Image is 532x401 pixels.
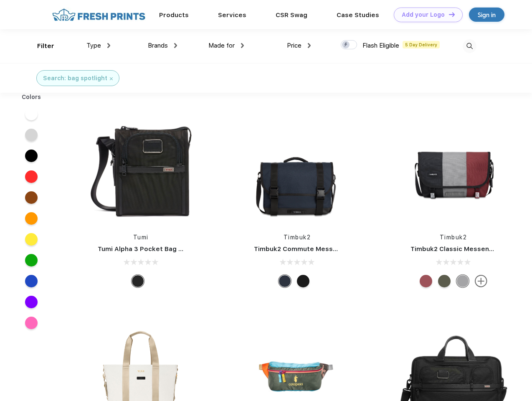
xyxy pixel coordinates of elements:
img: dropdown.png [174,43,177,48]
img: desktop_search.svg [463,39,476,53]
div: Eco Nautical [279,275,291,287]
img: func=resize&h=266 [241,114,352,225]
a: Sign in [469,8,504,22]
span: Brands [148,42,168,49]
span: Made for [208,42,235,49]
img: DT [449,12,455,17]
a: Timbuk2 [284,234,311,241]
div: Eco Collegiate Red [420,275,432,287]
img: fo%20logo%202.webp [50,8,148,22]
a: Tumi Alpha 3 Pocket Bag Small [98,245,195,253]
div: Add your Logo [402,11,445,18]
img: more.svg [475,275,487,287]
img: dropdown.png [308,43,311,48]
div: Sign in [478,10,496,20]
a: Timbuk2 [440,234,467,241]
div: Colors [15,93,48,102]
span: Flash Eligible [362,42,399,49]
a: Products [159,11,189,19]
img: func=resize&h=266 [398,114,509,225]
a: Timbuk2 Commute Messenger Bag [254,245,366,253]
a: Tumi [133,234,149,241]
div: Filter [37,41,54,51]
a: Timbuk2 Classic Messenger Bag [410,245,514,253]
img: dropdown.png [241,43,244,48]
span: Price [287,42,301,49]
div: Eco Army [438,275,451,287]
span: Type [86,42,101,49]
img: func=resize&h=266 [85,114,196,225]
span: 5 Day Delivery [403,41,440,48]
img: filter_cancel.svg [110,77,113,80]
div: Eco Rind Pop [456,275,469,287]
img: dropdown.png [107,43,110,48]
div: Search: bag spotlight [43,74,107,83]
div: Black [132,275,144,287]
div: Eco Black [297,275,309,287]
